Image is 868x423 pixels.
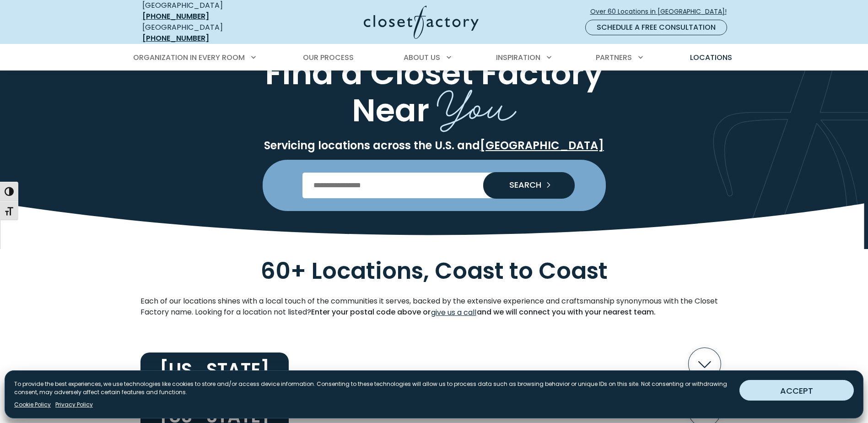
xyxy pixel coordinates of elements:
[142,22,275,44] div: [GEOGRAPHIC_DATA]
[739,380,854,401] button: ACCEPT
[142,33,209,43] a: [PHONE_NUMBER]
[14,380,732,396] p: To provide the best experiences, we use technologies like cookies to store and/or access device i...
[502,181,541,189] span: SEARCH
[352,88,429,132] span: Near
[311,307,656,317] strong: Enter your postal code above or and we will connect you with your nearest team.
[431,307,477,319] a: give us a call
[140,139,728,152] p: Servicing locations across the U.S. and
[133,52,245,63] span: Organization in Every Room
[140,352,289,387] h2: [US_STATE]
[127,45,742,70] nav: Primary Menu
[590,7,734,16] span: Over 60 Locations in [GEOGRAPHIC_DATA]!
[140,296,728,319] p: Each of our locations shines with a local touch of the communities it serves, backed by the exten...
[265,51,603,95] span: Find a Closet Factory
[261,255,608,287] span: 60+ Locations, Coast to Coast
[480,138,604,153] a: [GEOGRAPHIC_DATA]
[140,341,728,387] button: [US_STATE]
[585,20,727,35] a: Schedule a Free Consultation
[590,4,734,20] a: Over 60 Locations in [GEOGRAPHIC_DATA]!
[596,52,632,63] span: Partners
[364,5,479,39] img: Closet Factory Logo
[55,401,93,409] a: Privacy Policy
[404,52,440,63] span: About Us
[496,52,540,63] span: Inspiration
[483,172,575,199] button: Search our Nationwide Locations
[14,401,51,409] a: Cookie Policy
[302,173,566,198] input: Enter Postal Code
[690,52,732,63] span: Locations
[142,11,209,22] a: [PHONE_NUMBER]
[303,52,354,63] span: Our Process
[437,69,517,136] span: You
